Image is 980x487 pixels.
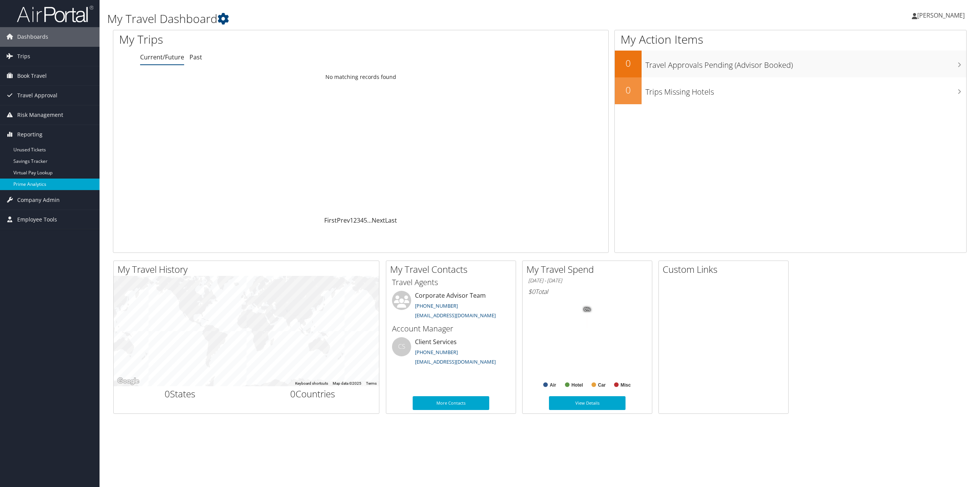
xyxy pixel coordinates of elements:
[17,66,47,85] span: Book Travel
[549,396,626,410] a: View Details
[324,216,337,225] a: First
[598,382,606,388] text: Car
[360,216,364,225] a: 4
[333,381,361,385] span: Map data ©2025
[388,291,514,322] li: Corporate Advisor Team
[189,53,202,61] a: Past
[645,83,966,97] h3: Trips Missing Hotels
[621,382,631,388] text: Misc
[528,287,535,296] span: $0
[528,287,646,296] h6: Total
[17,5,93,23] img: airportal-logo.png
[119,387,241,400] h2: States
[663,263,788,276] h2: Custom Links
[119,31,396,48] h1: My Trips
[367,216,372,225] span: …
[917,11,965,20] span: [PERSON_NAME]
[140,53,184,61] a: Current/Future
[415,302,458,309] a: [PHONE_NUMBER]
[550,382,556,388] text: Air
[366,381,377,385] a: Terms (opens in new tab)
[17,125,42,144] span: Reporting
[337,216,350,225] a: Prev
[353,216,357,225] a: 2
[526,263,652,276] h2: My Travel Spend
[912,4,972,27] a: [PERSON_NAME]
[615,31,966,48] h1: My Action Items
[528,277,646,284] h6: [DATE] - [DATE]
[116,376,141,386] img: Google
[645,56,966,71] h3: Travel Approvals Pending (Advisor Booked)
[295,381,328,386] button: Keyboard shortcuts
[413,396,489,410] a: More Contacts
[584,307,590,312] tspan: 0%
[357,216,360,225] a: 3
[392,277,510,288] h3: Travel Agents
[17,47,30,66] span: Trips
[415,312,496,319] a: [EMAIL_ADDRESS][DOMAIN_NAME]
[17,86,57,105] span: Travel Approval
[116,376,141,386] a: Open this area in Google Maps (opens a new window)
[17,105,63,125] span: Risk Management
[385,216,397,225] a: Last
[415,358,496,365] a: [EMAIL_ADDRESS][DOMAIN_NAME]
[388,337,514,369] li: Client Services
[390,263,516,276] h2: My Travel Contacts
[392,337,411,356] div: CS
[415,349,458,356] a: [PHONE_NUMBER]
[17,27,48,46] span: Dashboards
[615,51,966,77] a: 0Travel Approvals Pending (Advisor Booked)
[165,387,170,400] span: 0
[113,70,608,84] td: No matching records found
[17,210,57,229] span: Employee Tools
[572,382,583,388] text: Hotel
[350,216,353,225] a: 1
[615,77,966,104] a: 0Trips Missing Hotels
[615,84,642,97] h2: 0
[290,387,296,400] span: 0
[252,387,374,400] h2: Countries
[17,190,60,210] span: Company Admin
[107,11,684,27] h1: My Travel Dashboard
[364,216,367,225] a: 5
[118,263,379,276] h2: My Travel History
[615,57,642,70] h2: 0
[372,216,385,225] a: Next
[392,323,510,334] h3: Account Manager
